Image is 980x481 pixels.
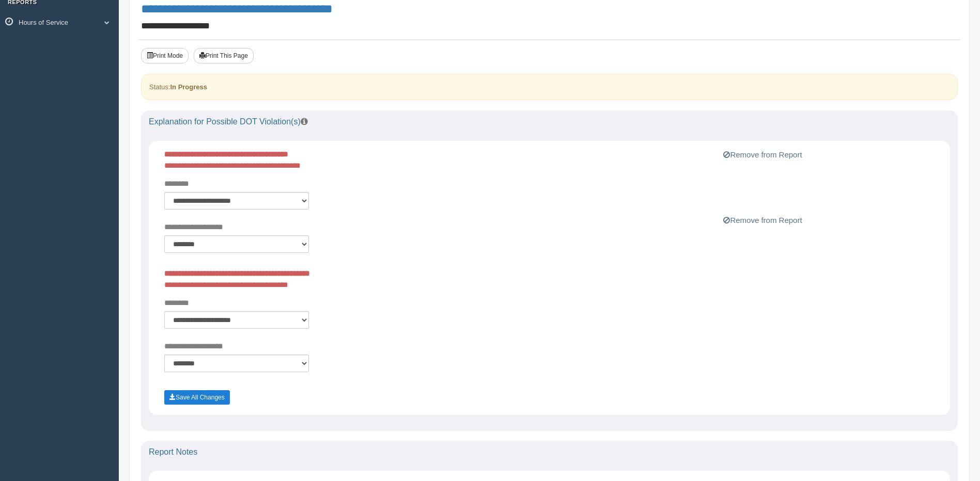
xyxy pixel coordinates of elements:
button: Print This Page [194,48,254,63]
button: Print Mode [141,48,189,63]
button: Remove from Report [720,214,805,227]
div: Report Notes [141,441,958,463]
div: Status: [141,74,958,100]
div: Explanation for Possible DOT Violation(s) [141,110,958,133]
button: Remove from Report [720,149,805,161]
button: Save [164,390,230,405]
strong: In Progress [170,83,207,91]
